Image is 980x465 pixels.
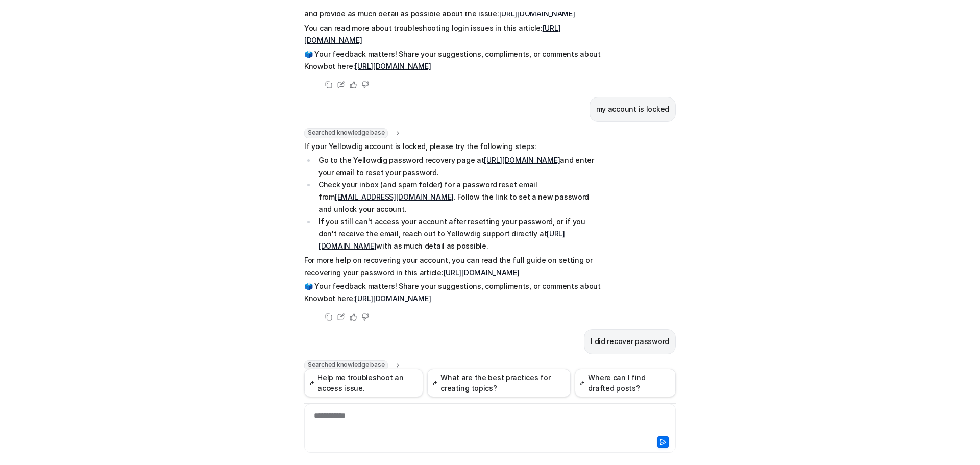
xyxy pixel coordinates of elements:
a: [URL][DOMAIN_NAME] [484,156,560,164]
p: For more help on recovering your account, you can read the full guide on setting or recovering yo... [304,254,603,279]
p: 🗳️ Your feedback matters! Share your suggestions, compliments, or comments about Knowbot here: [304,280,603,305]
span: Searched knowledge base [304,360,388,371]
li: Check your inbox (and spam folder) for a password reset email from . Follow the link to set a new... [315,179,603,215]
p: You can read more about troubleshooting login issues in this article: [304,22,603,46]
button: Help me troubleshoot an access issue. [304,369,423,397]
p: 🗳️ Your feedback matters! Share your suggestions, compliments, or comments about Knowbot here: [304,48,603,72]
a: [URL][DOMAIN_NAME] [304,23,560,44]
a: [URL][DOMAIN_NAME] [499,9,575,18]
button: What are the best practices for creating topics? [427,369,571,397]
p: If your Yellowdig account is locked, please try the following steps: [304,140,603,153]
li: Go to the Yellowdig password recovery page at and enter your email to reset your password. [315,154,603,179]
p: my account is locked [596,103,669,115]
button: Where can I find drafted posts? [575,369,676,397]
a: [URL][DOMAIN_NAME] [444,268,520,277]
li: If you still can't access your account after resetting your password, or if you don't receive the... [315,215,603,252]
a: [URL][DOMAIN_NAME] [355,62,431,70]
a: [URL][DOMAIN_NAME] [355,294,431,303]
span: Searched knowledge base [304,128,388,138]
a: [EMAIL_ADDRESS][DOMAIN_NAME] [335,192,454,201]
p: I did recover password [591,335,669,348]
